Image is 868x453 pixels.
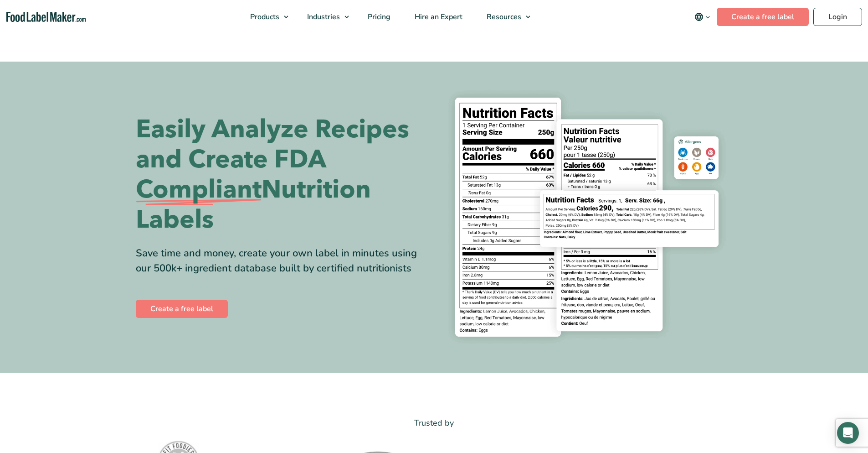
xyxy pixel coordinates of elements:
a: Create a free label [136,300,228,318]
p: Trusted by [136,417,733,430]
div: Open Intercom Messenger [837,422,859,444]
span: Industries [304,12,341,22]
div: Save time and money, create your own label in minutes using our 500k+ ingredient database built b... [136,246,427,276]
span: Resources [484,12,522,22]
span: Hire an Expert [412,12,463,22]
a: Create a free label [717,8,809,26]
span: Products [247,12,280,22]
span: Pricing [365,12,391,22]
a: Login [813,8,862,26]
span: Compliant [136,175,262,205]
h1: Easily Analyze Recipes and Create FDA Nutrition Labels [136,115,427,235]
